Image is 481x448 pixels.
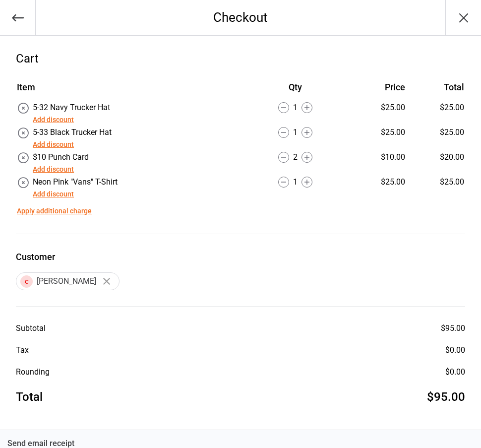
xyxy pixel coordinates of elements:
[33,103,110,112] span: 5-32 Navy Trucker Hat
[441,322,465,334] div: $95.00
[409,127,464,150] td: $25.00
[409,151,464,175] td: $20.00
[427,388,465,406] div: $95.00
[245,102,346,114] div: 1
[17,206,92,216] button: Apply additional charge
[409,80,464,101] th: Total
[347,80,405,94] div: Price
[33,177,118,187] span: Neon Pink "Vans" T-Shirt
[16,272,120,290] div: [PERSON_NAME]
[33,139,74,150] button: Add discount
[245,127,346,138] div: 1
[245,80,346,101] th: Qty
[16,250,465,263] label: Customer
[33,164,74,175] button: Add discount
[245,151,346,163] div: 2
[16,344,29,356] div: Tax
[445,366,465,378] div: $0.00
[33,152,89,162] span: $10 Punch Card
[347,102,405,114] div: $25.00
[445,344,465,356] div: $0.00
[409,176,464,200] td: $25.00
[33,128,112,137] span: 5-33 Black Trucker Hat
[17,80,244,101] th: Item
[33,115,74,125] button: Add discount
[16,322,46,334] div: Subtotal
[245,176,346,188] div: 1
[16,50,465,67] div: Cart
[16,366,50,378] div: Rounding
[409,102,464,126] td: $25.00
[347,127,405,138] div: $25.00
[33,189,74,199] button: Add discount
[16,388,43,406] div: Total
[347,176,405,188] div: $25.00
[347,151,405,163] div: $10.00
